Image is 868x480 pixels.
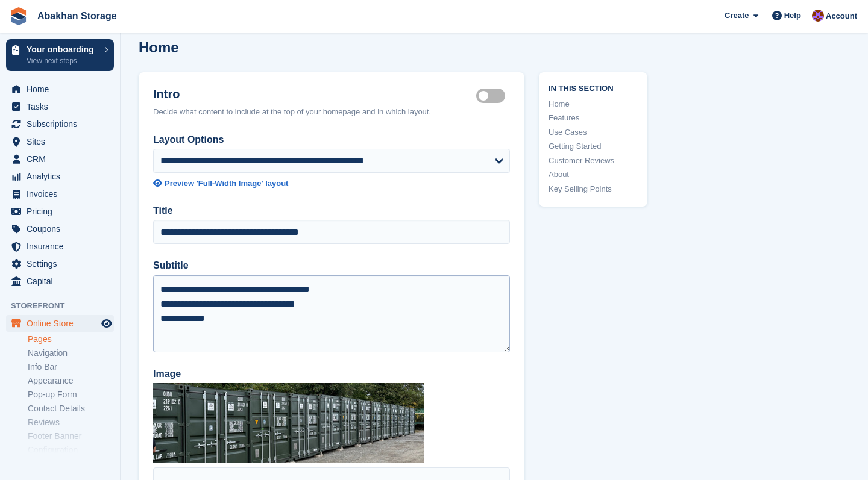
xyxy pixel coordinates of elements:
[10,7,28,25] img: stora-icon-8386f47178a22dfd0bd8f6a31ec36ba5ce8667c1dd55bd0f319d3a0aa187defe.svg
[27,116,99,132] span: Subscriptions
[27,273,99,290] span: Capital
[28,403,114,414] a: Contact Details
[6,315,114,332] a: menu
[6,273,114,290] a: menu
[28,361,114,373] a: Info Bar
[27,81,99,98] span: Home
[153,367,510,381] label: Image
[153,204,510,218] label: Title
[6,133,114,150] a: menu
[6,203,114,220] a: menu
[153,106,510,118] div: Decide what content to include at the top of your homepage and in which layout.
[6,98,114,115] a: menu
[153,383,424,463] img: abakhan%20storage%20containers.jpg
[476,95,510,97] label: Hero section active
[28,431,114,442] a: Footer Banner
[27,133,99,150] span: Sites
[6,116,114,132] a: menu
[27,98,99,115] span: Tasks
[28,417,114,428] a: Reviews
[99,316,114,331] a: Preview store
[27,185,99,202] span: Invoices
[549,155,638,167] a: Customer Reviews
[6,81,114,98] a: menu
[153,132,510,147] label: Layout Options
[27,55,98,66] p: View next steps
[153,178,510,190] a: Preview 'Full-Width Image' layout
[28,348,114,359] a: Navigation
[153,258,510,273] label: Subtitle
[549,169,638,181] a: About
[6,168,114,185] a: menu
[139,39,179,55] h1: Home
[6,151,114,167] a: menu
[27,220,99,237] span: Coupons
[27,168,99,185] span: Analytics
[28,444,114,456] a: Configuration
[549,140,638,152] a: Getting Started
[27,151,99,167] span: CRM
[27,315,99,332] span: Online Store
[549,112,638,124] a: Features
[33,6,122,26] a: Abakhan Storage
[28,375,114,387] a: Appearance
[27,255,99,272] span: Settings
[549,98,638,110] a: Home
[549,183,638,195] a: Key Selling Points
[28,389,114,401] a: Pop-up Form
[549,126,638,139] a: Use Cases
[6,220,114,237] a: menu
[6,255,114,272] a: menu
[165,178,288,190] div: Preview 'Full-Width Image' layout
[28,334,114,345] a: Pages
[549,82,638,93] span: In this section
[153,87,476,101] h2: Intro
[826,10,857,22] span: Account
[6,185,114,202] a: menu
[27,203,99,220] span: Pricing
[27,238,99,255] span: Insurance
[27,45,98,54] p: Your onboarding
[11,300,120,312] span: Storefront
[6,39,114,71] a: Your onboarding View next steps
[812,10,824,22] img: William Abakhan
[725,10,749,22] span: Create
[6,238,114,255] a: menu
[784,10,801,22] span: Help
